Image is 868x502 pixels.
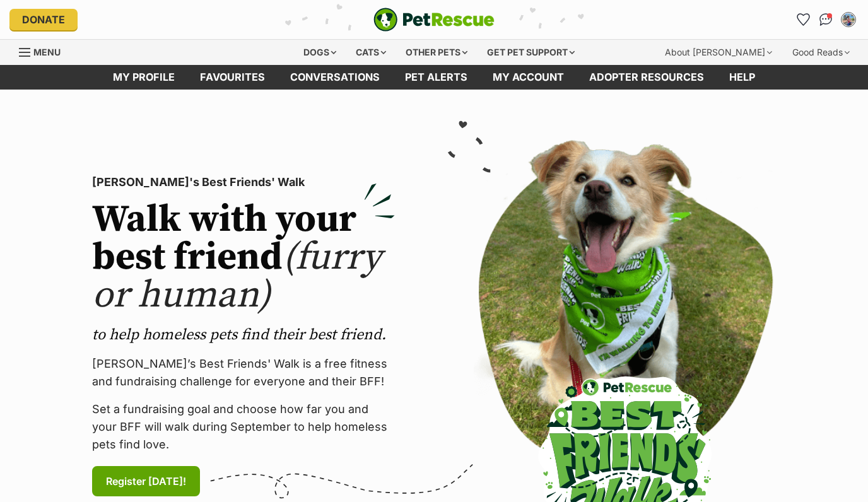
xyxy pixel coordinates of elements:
[793,9,859,30] ul: Account quick links
[92,234,382,319] span: (furry or human)
[577,65,717,90] a: Adopter resources
[478,40,584,65] div: Get pet support
[92,400,395,453] p: Set a fundraising goal and choose how far you and your BFF will walk during September to help hom...
[100,65,187,90] a: My profile
[347,40,395,65] div: Cats
[92,201,395,315] h2: Walk with your best friend
[373,8,495,32] img: logo-e224e6f780fb5917bec1dbf3a21bbac754714ae5b6737aabdf751b685950b380.svg
[92,466,200,496] a: Register [DATE]!
[838,9,859,30] button: My account
[9,9,78,30] a: Donate
[793,9,813,30] a: Favourites
[392,65,480,90] a: Pet alerts
[842,13,855,26] img: Chanel Mercadante profile pic
[373,8,495,32] a: PetRescue
[33,47,61,57] span: Menu
[819,13,833,26] img: chat-41dd97257d64d25036548639549fe6c8038ab92f7586957e7f3b1b290dea8141.svg
[480,65,577,90] a: My account
[92,355,395,390] p: [PERSON_NAME]’s Best Friends' Walk is a free fitness and fundraising challenge for everyone and t...
[656,40,781,65] div: About [PERSON_NAME]
[295,40,345,65] div: Dogs
[19,40,69,62] a: Menu
[187,65,278,90] a: Favourites
[92,325,395,345] p: to help homeless pets find their best friend.
[278,65,392,90] a: conversations
[92,173,395,191] p: [PERSON_NAME]'s Best Friends' Walk
[397,40,476,65] div: Other pets
[106,474,186,489] span: Register [DATE]!
[783,40,859,65] div: Good Reads
[717,65,768,90] a: Help
[816,9,836,30] a: Conversations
